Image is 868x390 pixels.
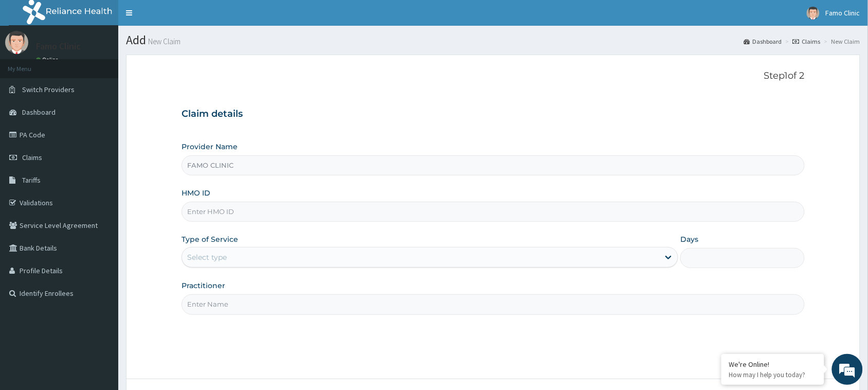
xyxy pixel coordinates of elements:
[5,31,28,54] img: User Image
[826,8,860,17] span: Famo Clinic
[182,141,238,152] label: Provider Name
[182,70,805,82] p: Step 1 of 2
[680,234,698,244] label: Days
[22,85,75,94] span: Switch Providers
[22,108,56,117] span: Dashboard
[36,56,61,63] a: Online
[822,37,860,46] li: New Claim
[22,175,41,185] span: Tariffs
[187,252,227,262] div: Select type
[182,202,805,222] input: Enter HMO ID
[744,37,782,46] a: Dashboard
[22,153,42,162] span: Claims
[729,370,817,379] p: How may I help you today?
[729,360,817,369] div: We're Online!
[182,294,805,314] input: Enter Name
[793,37,821,46] a: Claims
[182,280,225,291] label: Practitioner
[807,7,820,20] img: User Image
[126,33,860,47] h1: Add
[182,234,238,244] label: Type of Service
[182,188,210,198] label: HMO ID
[36,42,81,51] p: Famo Clinic
[182,109,805,120] h3: Claim details
[146,38,180,45] small: New Claim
